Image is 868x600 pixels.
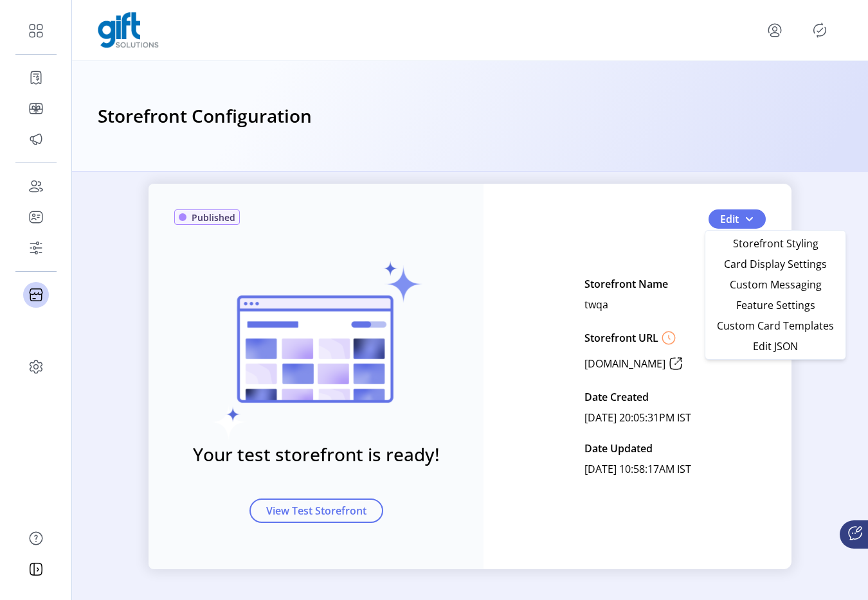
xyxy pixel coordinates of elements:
[584,294,608,315] p: twqa
[584,356,665,371] p: [DOMAIN_NAME]
[192,211,235,224] span: Published
[809,20,830,40] button: Publisher Panel
[708,315,843,336] li: Custom Card Templates
[716,321,835,331] span: Custom Card Templates
[716,341,835,351] span: Edit JSON
[708,274,843,295] li: Custom Messaging
[716,279,835,290] span: Custom Messaging
[708,254,843,274] li: Card Display Settings
[584,438,653,459] p: Date Updated
[716,300,835,310] span: Feature Settings
[266,503,366,518] span: View Test Storefront
[709,209,766,229] button: Edit
[584,459,691,479] p: [DATE] 10:58:17AM IST
[98,102,312,130] h3: Storefront Configuration
[193,441,440,468] h3: Your test storefront is ready!
[716,238,835,249] span: Storefront Styling
[584,387,649,407] p: Date Created
[249,499,383,523] button: View Test Storefront
[720,211,739,227] span: Edit
[708,336,843,357] li: Edit JSON
[764,20,785,40] button: menu
[584,274,668,294] p: Storefront Name
[584,407,691,428] p: [DATE] 20:05:31PM IST
[98,12,159,48] img: logo
[584,330,658,346] p: Storefront URL
[708,295,843,315] li: Feature Settings
[716,259,835,269] span: Card Display Settings
[708,233,843,254] li: Storefront Styling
